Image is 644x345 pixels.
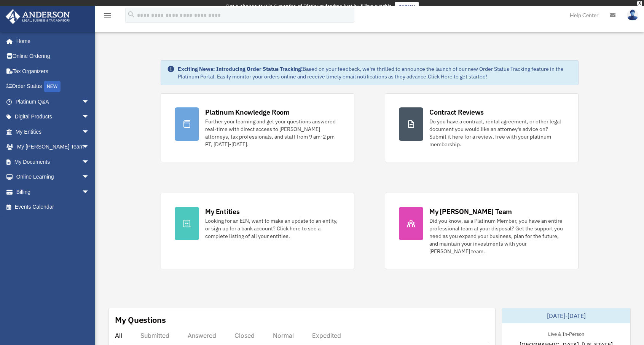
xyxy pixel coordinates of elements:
div: NEW [44,81,61,92]
a: Home [5,34,97,49]
div: My Entities [205,207,239,216]
span: arrow_drop_down [82,169,97,185]
div: All [115,332,122,339]
img: Anderson Advisors Platinum Portal [3,9,72,24]
a: My Entities Looking for an EIN, want to make an update to an entity, or sign up for a bank accoun... [161,193,354,269]
a: Platinum Knowledge Room Further your learning and get your questions answered real-time with dire... [161,93,354,162]
a: Online Learningarrow_drop_down [5,169,101,185]
div: Do you have a contract, rental agreement, or other legal document you would like an attorney's ad... [429,118,564,148]
div: Normal [273,332,294,339]
span: arrow_drop_down [82,94,97,110]
a: Contract Reviews Do you have a contract, rental agreement, or other legal document you would like... [385,93,579,162]
a: Events Calendar [5,200,101,215]
a: My [PERSON_NAME] Teamarrow_drop_down [5,139,101,155]
div: My [PERSON_NAME] Team [429,207,512,216]
div: Submitted [140,332,169,339]
div: Expedited [312,332,341,339]
span: arrow_drop_down [82,109,97,125]
a: My [PERSON_NAME] Team Did you know, as a Platinum Member, you have an entire professional team at... [385,193,579,269]
strong: Exciting News: Introducing Order Status Tracking! [178,65,303,72]
a: Platinum Q&Aarrow_drop_down [5,94,101,109]
span: arrow_drop_down [82,184,97,200]
a: Tax Organizers [5,64,101,79]
div: Get a chance to win 6 months of Platinum for free just by filling out this [225,2,392,11]
a: Order StatusNEW [5,79,101,94]
span: arrow_drop_down [82,124,97,140]
div: My Questions [115,314,166,326]
a: Billingarrow_drop_down [5,184,101,200]
a: Click Here to get started! [428,73,487,80]
a: menu [103,13,112,20]
div: Looking for an EIN, want to make an update to an entity, or sign up for a bank account? Click her... [205,217,340,240]
a: My Entitiesarrow_drop_down [5,124,101,139]
div: Did you know, as a Platinum Member, you have an entire professional team at your disposal? Get th... [429,217,564,255]
a: Online Ordering [5,49,101,64]
div: Contract Reviews [429,107,484,117]
span: arrow_drop_down [82,139,97,155]
div: Closed [234,332,255,339]
div: Platinum Knowledge Room [205,107,290,117]
i: menu [103,11,112,20]
div: close [637,1,642,6]
img: User Pic [627,10,638,21]
span: arrow_drop_down [82,154,97,170]
div: Live & In-Person [542,329,590,337]
div: [DATE]-[DATE] [502,308,630,323]
i: search [127,10,135,19]
div: Answered [188,332,216,339]
a: My Documentsarrow_drop_down [5,154,101,169]
div: Based on your feedback, we're thrilled to announce the launch of our new Order Status Tracking fe... [178,65,572,80]
a: survey [395,2,419,11]
div: Further your learning and get your questions answered real-time with direct access to [PERSON_NAM... [205,118,340,148]
a: Digital Productsarrow_drop_down [5,109,101,125]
